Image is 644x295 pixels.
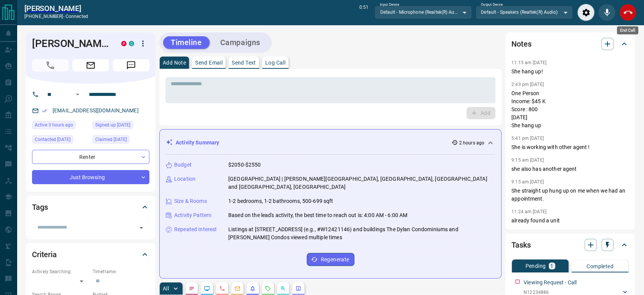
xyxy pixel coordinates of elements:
[250,285,256,292] svg: Listing Alerts
[163,286,169,291] p: All
[113,59,149,71] span: Message
[93,121,149,131] div: Fri Dec 18 2020
[53,107,139,113] a: [EMAIL_ADDRESS][DOMAIN_NAME]
[511,89,629,130] p: One Person Income: $45 K Score : 800 [DATE] She hang up
[228,211,407,219] p: Based on the lead's activity, the best time to reach out is: 4:00 AM - 6:00 AM
[265,60,285,65] p: Log Call
[32,201,48,213] h2: Tags
[232,60,256,65] p: Send Text
[32,37,110,50] h1: [PERSON_NAME]
[265,285,271,292] svg: Requests
[511,165,629,173] p: she also has another agent
[174,225,217,233] p: Repeated Interest
[524,279,577,287] p: Viewing Request - Call
[511,239,530,251] h2: Tasks
[511,136,544,141] p: 5:41 pm [DATE]
[166,136,495,150] div: Activity Summary2 hours ago
[228,197,333,205] p: 1-2 bedrooms, 1-2 bathrooms, 500-699 sqft
[511,143,629,151] p: She is working with other agent !
[176,139,219,147] p: Activity Summary
[32,248,57,261] h2: Criteria
[163,60,186,65] p: Add Note
[375,6,472,19] div: Default - Microphone (Realtek(R) Audio)
[380,2,399,7] label: Input Device
[174,161,192,169] p: Budget
[577,4,594,21] div: Audio Settings
[234,285,240,292] svg: Emails
[121,41,127,46] div: property.ca
[32,268,89,275] p: Actively Searching:
[511,217,629,225] p: already found a unit
[228,175,495,191] p: [GEOGRAPHIC_DATA] | [PERSON_NAME][GEOGRAPHIC_DATA], [GEOGRAPHIC_DATA], [GEOGRAPHIC_DATA] and [GEO...
[35,136,70,143] span: Contacted [DATE]
[511,187,629,203] p: She straight up hung up on me when we had an appointment.
[459,139,484,146] p: 2 hours ago
[295,285,301,292] svg: Agent Actions
[174,211,211,219] p: Activity Pattern
[228,225,495,242] p: Listings at [STREET_ADDRESS] (e.g., #W12421146) and buildings The Dylan Condominiums and [PERSON_...
[511,35,629,53] div: Notes
[93,135,149,146] div: Thu Oct 21 2021
[66,14,88,19] span: connected
[174,197,207,205] p: Size & Rooms
[481,2,503,7] label: Output Device
[32,245,149,264] div: Criteria
[307,253,354,266] button: Regenerate
[617,26,638,34] div: End Call
[280,285,286,292] svg: Opportunities
[32,135,89,146] div: Tue Sep 23 2025
[42,108,47,113] svg: Email Verified
[511,209,546,214] p: 11:24 am [DATE]
[525,263,546,269] p: Pending
[93,268,149,275] p: Timeframe:
[219,285,225,292] svg: Calls
[32,170,149,184] div: Just Browsing
[586,264,614,269] p: Completed
[359,4,368,21] p: 0:51
[24,4,88,13] a: [PERSON_NAME]
[511,60,546,65] p: 11:15 am [DATE]
[511,236,629,254] div: Tasks
[511,38,531,50] h2: Notes
[598,4,615,21] div: Mute
[189,285,195,292] svg: Notes
[32,198,149,216] div: Tags
[195,60,223,65] p: Send Email
[24,13,88,20] p: [PHONE_NUMBER] -
[174,175,195,183] p: Location
[129,41,134,46] div: condos.ca
[35,121,73,129] span: Active 3 hours ago
[32,59,69,71] span: Call
[163,36,210,49] button: Timeline
[511,68,629,76] p: She hang up!
[72,59,109,71] span: Email
[619,4,636,21] div: End Call
[511,82,544,87] p: 2:43 pm [DATE]
[95,136,127,143] span: Claimed [DATE]
[32,121,89,131] div: Wed Oct 15 2025
[95,121,130,129] span: Signed up [DATE]
[228,161,261,169] p: $2050-$2550
[204,285,210,292] svg: Lead Browsing Activity
[511,157,544,163] p: 9:15 am [DATE]
[511,179,544,185] p: 9:15 am [DATE]
[136,222,147,233] button: Open
[73,90,82,99] button: Open
[476,6,573,19] div: Default - Speakers (Realtek(R) Audio)
[550,263,553,269] p: 1
[32,150,149,164] div: Renter
[213,36,268,49] button: Campaigns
